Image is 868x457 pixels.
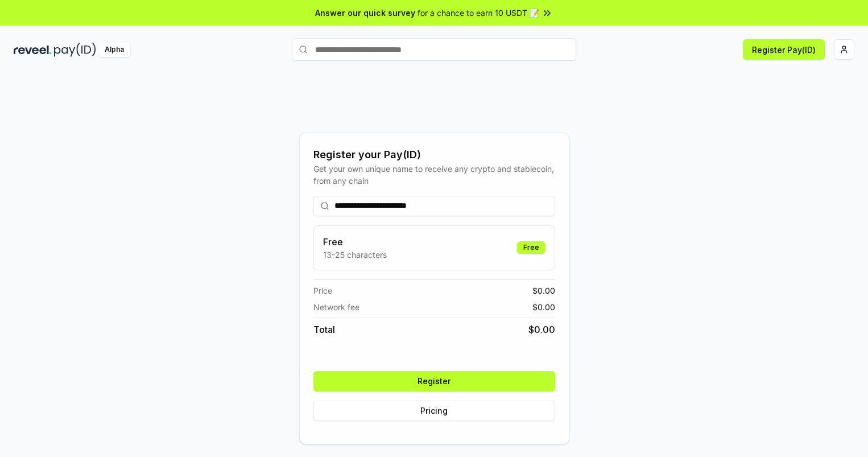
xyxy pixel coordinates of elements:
[528,323,555,336] span: $ 0.00
[532,285,555,297] span: $ 0.00
[313,301,359,313] span: Network fee
[313,147,555,163] div: Register your Pay(ID)
[313,285,332,297] span: Price
[743,39,825,60] button: Register Pay(ID)
[313,371,555,392] button: Register
[323,235,387,249] h3: Free
[532,301,555,313] span: $ 0.00
[54,43,96,57] img: pay_id
[313,163,555,187] div: Get your own unique name to receive any crypto and stablecoin, from any chain
[313,401,555,421] button: Pricing
[323,249,387,261] p: 13-25 characters
[418,7,539,19] span: for a chance to earn 10 USDT 📝
[14,43,52,57] img: reveel_dark
[313,323,335,336] span: Total
[98,43,130,57] div: Alpha
[517,241,545,254] div: Free
[315,7,415,19] span: Answer our quick survey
